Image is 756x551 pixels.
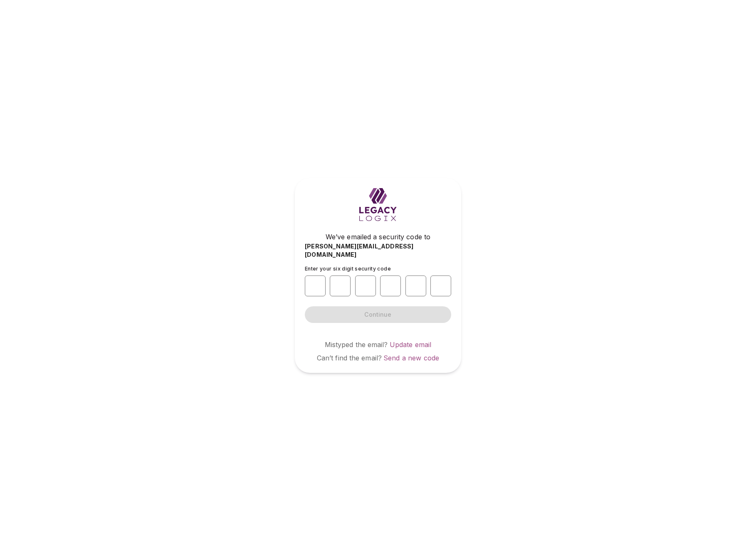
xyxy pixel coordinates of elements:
[305,266,391,272] span: Enter your six digit security code
[317,354,382,362] span: Can’t find the email?
[390,340,432,349] a: Update email
[383,354,439,362] a: Send a new code
[325,340,388,349] span: Mistyped the email?
[326,232,430,242] span: We’ve emailed a security code to
[305,242,451,259] span: [PERSON_NAME][EMAIL_ADDRESS][DOMAIN_NAME]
